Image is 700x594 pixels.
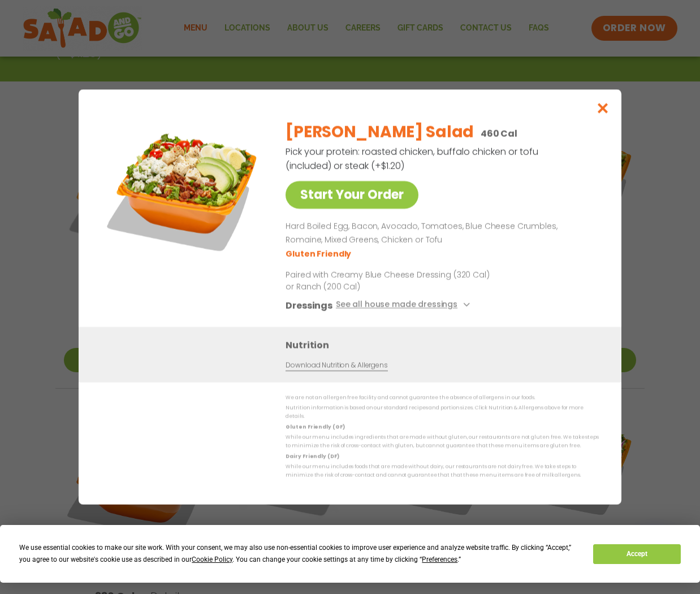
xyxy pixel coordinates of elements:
p: Paired with Creamy Blue Cheese Dressing (320 Cal) or Ranch (200 Cal) [286,269,495,293]
button: Accept [593,544,680,564]
li: Gluten Friendly [286,248,353,260]
p: 460 Cal [481,127,517,141]
p: We are not an allergen free facility and cannot guarantee the absence of allergens in our foods. [286,394,599,402]
p: While our menu includes ingredients that are made without gluten, our restaurants are not gluten ... [286,433,599,451]
h3: Dressings [286,299,332,313]
div: We use essential cookies to make our site work. With your consent, we may also use non-essential ... [19,542,580,566]
strong: Dairy Friendly (DF) [286,453,339,460]
button: See all house made dressings [336,299,473,313]
a: Start Your Order [286,181,418,209]
a: Download Nutrition & Allergens [286,360,387,371]
button: Close modal [585,89,621,127]
p: While our menu includes foods that are made without dairy, our restaurants are not dairy free. We... [286,463,599,480]
h2: [PERSON_NAME] Salad [286,120,474,144]
strong: Gluten Friendly (GF) [286,424,344,431]
span: Preferences [422,556,457,563]
p: Hard Boiled Egg, Bacon, Avocado, Tomatoes, Blue Cheese Crumbles, Romaine, Mixed Greens, Chicken o... [286,220,594,247]
h3: Nutrition [286,338,604,352]
span: Cookie Policy [192,556,232,563]
p: Pick your protein: roasted chicken, buffalo chicken or tofu (included) or steak (+$1.20) [286,145,540,173]
p: Nutrition information is based on our standard recipes and portion sizes. Click Nutrition & Aller... [286,404,599,421]
img: Featured product photo for Cobb Salad [104,112,262,270]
